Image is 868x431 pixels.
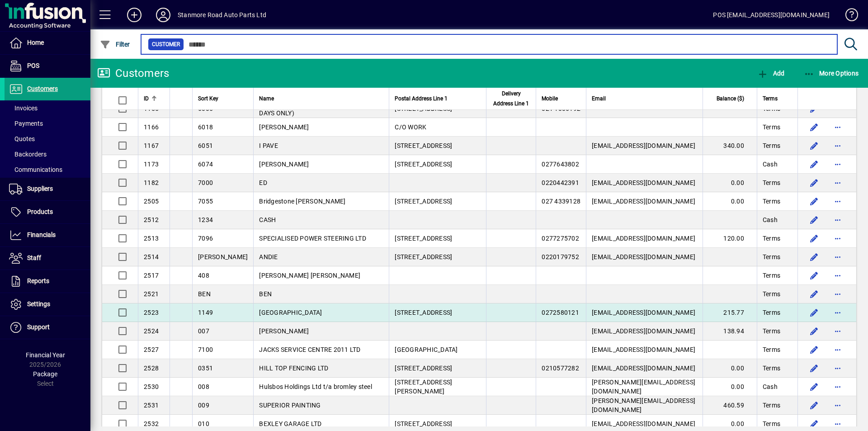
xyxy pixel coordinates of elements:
[807,250,821,264] button: Edit
[830,361,845,375] button: More options
[144,235,159,242] span: 2513
[763,364,780,373] span: Terms
[542,94,558,104] span: Mobile
[755,65,787,81] button: Add
[542,94,580,104] div: Mobile
[5,201,90,223] a: Products
[830,101,845,116] button: More options
[144,402,159,409] span: 2531
[259,420,321,427] span: BEXLEY GARAGE LTD
[27,277,49,284] span: Reports
[395,346,458,353] span: [GEOGRAPHIC_DATA]
[717,94,744,104] span: Balance ($)
[144,179,159,186] span: 1182
[395,123,426,131] span: C/O WORK
[839,2,857,31] a: Knowledge Base
[807,138,821,153] button: Edit
[703,192,757,211] td: 0.00
[198,235,213,242] span: 7096
[198,94,218,104] span: Sort Key
[5,293,90,316] a: Settings
[198,383,209,390] span: 008
[763,308,780,317] span: Terms
[830,268,845,283] button: More options
[198,142,213,149] span: 6051
[763,271,780,280] span: Terms
[27,185,53,192] span: Suppliers
[763,197,780,206] span: Terms
[198,290,211,298] span: BEN
[807,342,821,357] button: Edit
[259,94,383,104] div: Name
[9,135,35,142] span: Quotes
[9,104,38,112] span: Invoices
[259,198,345,205] span: Bridgestone [PERSON_NAME]
[144,198,159,205] span: 2505
[492,89,530,109] span: Delivery Address Line 1
[763,160,778,169] span: Cash
[5,55,90,77] a: POS
[144,272,159,279] span: 2517
[259,179,267,186] span: ED
[395,161,452,168] span: [STREET_ADDRESS]
[592,346,695,353] span: [EMAIL_ADDRESS][DOMAIN_NAME]
[830,175,845,190] button: More options
[98,36,132,52] button: Filter
[542,198,580,205] span: 027 4339128
[149,7,178,23] button: Profile
[763,327,780,336] span: Terms
[830,138,845,153] button: More options
[804,70,859,77] span: More Options
[807,120,821,134] button: Edit
[178,8,266,22] div: Stanmore Road Auto Parts Ltd
[807,398,821,412] button: Edit
[592,327,695,335] span: [EMAIL_ADDRESS][DOMAIN_NAME]
[198,327,209,335] span: 007
[592,379,695,395] span: [PERSON_NAME][EMAIL_ADDRESS][DOMAIN_NAME]
[763,178,780,187] span: Terms
[144,346,159,353] span: 2527
[703,137,757,155] td: 340.00
[592,198,695,205] span: [EMAIL_ADDRESS][DOMAIN_NAME]
[763,289,780,298] span: Terms
[763,419,780,428] span: Terms
[198,365,213,372] span: 0351
[259,161,309,168] span: [PERSON_NAME]
[807,361,821,375] button: Edit
[198,402,209,409] span: 009
[259,272,360,279] span: [PERSON_NAME] [PERSON_NAME]
[807,213,821,227] button: Edit
[763,252,780,261] span: Terms
[830,379,845,394] button: More options
[27,62,39,69] span: POS
[703,378,757,396] td: 0.00
[830,305,845,320] button: More options
[198,253,248,260] span: [PERSON_NAME]
[830,250,845,264] button: More options
[259,365,328,372] span: HILL TOP FENCING LTD
[592,94,697,104] div: Email
[144,216,159,223] span: 2512
[542,235,579,242] span: 0277275702
[144,253,159,260] span: 2514
[542,253,579,260] span: 0220179752
[26,351,65,359] span: Financial Year
[27,300,50,308] span: Settings
[9,151,47,158] span: Backorders
[259,142,278,149] span: I PAVE
[592,142,695,149] span: [EMAIL_ADDRESS][DOMAIN_NAME]
[542,309,579,316] span: 0272580121
[830,417,845,431] button: More options
[198,198,213,205] span: 7055
[144,123,159,131] span: 1166
[395,379,452,395] span: [STREET_ADDRESS][PERSON_NAME]
[592,235,695,242] span: [EMAIL_ADDRESS][DOMAIN_NAME]
[5,100,90,116] a: Invoices
[152,40,180,49] span: Customer
[592,94,606,104] span: Email
[592,179,695,186] span: [EMAIL_ADDRESS][DOMAIN_NAME]
[97,66,169,81] div: Customers
[5,131,90,147] a: Quotes
[259,383,372,390] span: Hulsbos Holdings Ltd t/a bromley steel
[259,123,309,131] span: [PERSON_NAME]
